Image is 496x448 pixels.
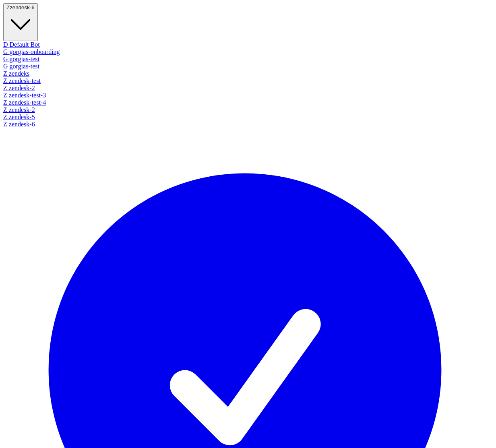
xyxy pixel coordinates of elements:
[3,106,487,114] div: zendesk-2
[3,92,487,99] div: zendesk-test-3
[3,48,487,56] div: gorgias-onboarding
[3,85,487,92] div: zendesk-2
[3,106,7,113] span: Z
[3,56,8,62] span: G
[10,4,35,10] span: zendesk-6
[3,63,8,70] span: G
[3,63,487,70] div: gorgias-test
[3,77,487,85] div: zendesk-test
[3,99,487,106] div: zendesk-test-4
[3,70,7,77] span: Z
[3,92,7,99] span: Z
[3,121,487,128] div: zendesk-6
[3,41,487,48] div: Default Bot
[3,114,7,120] span: Z
[3,70,487,77] div: zendeks
[3,99,7,106] span: Z
[3,48,8,55] span: G
[3,56,487,63] div: gorgias-test
[3,114,487,121] div: zendesk-5
[3,3,38,41] button: Zzendesk-6
[6,4,10,10] span: Z
[3,41,8,48] span: D
[3,85,7,91] span: Z
[3,121,7,128] span: Z
[3,77,7,84] span: Z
